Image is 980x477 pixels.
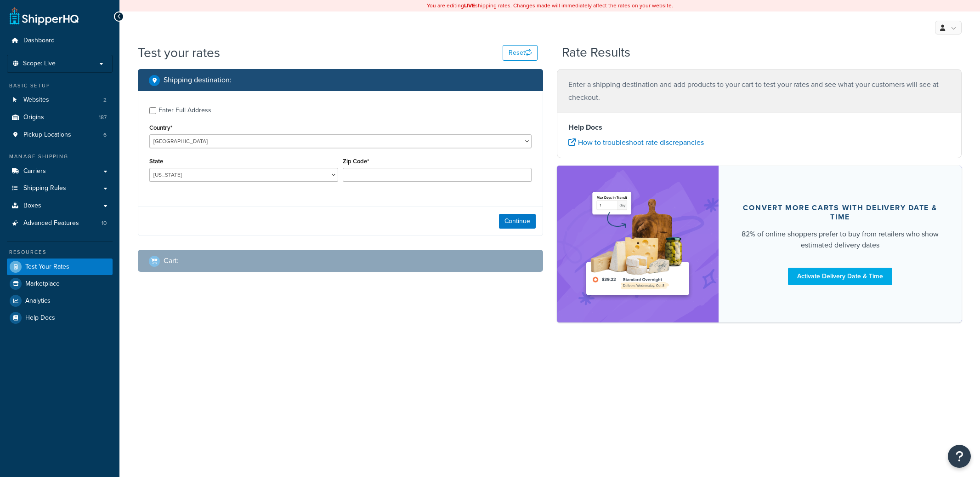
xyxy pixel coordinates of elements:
[25,280,60,288] span: Marketplace
[23,96,49,104] span: Websites
[138,44,220,62] h1: Test your rates
[149,107,156,114] input: Enter Full Address
[7,259,113,275] a: Test Your Rates
[102,219,107,227] span: 10
[7,126,113,144] a: Pickup Locations6
[23,37,55,45] span: Dashboard
[7,180,113,197] a: Shipping Rules
[7,109,113,126] a: Origins187
[149,124,172,131] label: Country*
[7,248,113,256] div: Resources
[99,114,107,121] span: 187
[103,131,107,139] span: 6
[23,219,79,227] span: Advanced Features
[568,78,951,104] p: Enter a shipping destination and add products to your cart to test your rates and see what your c...
[503,45,538,61] button: Reset
[7,92,113,109] li: Websites
[499,214,536,229] button: Continue
[23,167,46,175] span: Carriers
[7,197,113,214] a: Boxes
[788,268,892,285] a: Activate Delivery Date & Time
[741,229,940,251] div: 82% of online shoppers prefer to buy from retailers who show estimated delivery dates
[7,215,113,232] li: Advanced Features
[568,137,704,148] a: How to troubleshoot rate discrepancies
[164,76,232,84] h2: Shipping destination :
[23,202,41,210] span: Boxes
[149,158,163,165] label: State
[7,153,113,161] div: Manage Shipping
[25,297,51,305] span: Analytics
[7,293,113,309] a: Analytics
[580,179,695,309] img: feature-image-ddt-36eae7f7280da8017bfb280eaccd9c446f90b1fe08728e4019434db127062ab4.png
[948,445,971,468] button: Open Resource Center
[7,92,113,109] a: Websites2
[25,314,55,322] span: Help Docs
[7,163,113,180] a: Carriers
[23,184,66,192] span: Shipping Rules
[103,96,107,104] span: 2
[7,310,113,326] a: Help Docs
[23,114,44,121] span: Origins
[7,215,113,232] a: Advanced Features10
[25,263,69,271] span: Test Your Rates
[164,257,179,265] h2: Cart :
[23,60,56,68] span: Scope: Live
[159,104,211,117] div: Enter Full Address
[562,46,630,60] h2: Rate Results
[7,126,113,144] li: Pickup Locations
[7,82,113,90] div: Basic Setup
[7,109,113,126] li: Origins
[7,32,113,49] a: Dashboard
[568,122,951,133] h4: Help Docs
[741,203,940,222] div: Convert more carts with delivery date & time
[343,158,369,165] label: Zip Code*
[23,131,71,139] span: Pickup Locations
[7,276,113,292] a: Marketplace
[464,1,475,10] b: LIVE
